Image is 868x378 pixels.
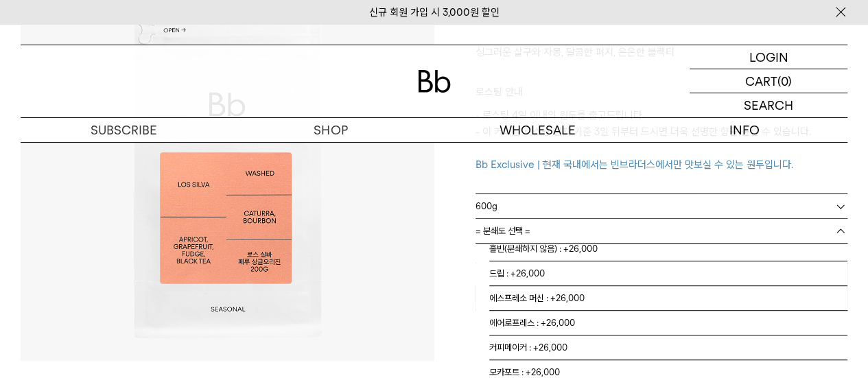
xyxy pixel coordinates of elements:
[489,335,848,360] li: 커피메이커 : +26,000
[641,118,847,142] p: INFO
[489,286,848,311] li: 에스프레소 머신 : +26,000
[21,118,227,142] a: SUBSCRIBE
[745,69,777,93] p: CART
[744,93,793,117] p: SEARCH
[369,6,500,19] a: 신규 회원 가입 시 3,000원 할인
[777,69,792,93] p: (0)
[690,69,847,93] a: CART (0)
[489,261,848,286] li: 드립 : +26,000
[227,118,434,142] a: SHOP
[489,237,848,261] li: 홀빈(분쇄하지 않음) : +26,000
[418,70,451,93] img: 로고
[489,311,848,335] li: 에어로프레스 : +26,000
[690,45,847,69] a: LOGIN
[476,194,497,218] span: 600g
[476,158,793,171] span: Bb Exclusive | 현재 국내에서는 빈브라더스에서만 맛보실 수 있는 원두입니다.
[434,118,641,142] p: WHOLESALE
[476,219,530,243] span: = 분쇄도 선택 =
[749,45,788,69] p: LOGIN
